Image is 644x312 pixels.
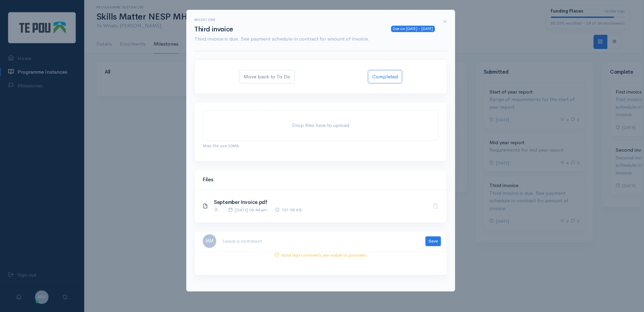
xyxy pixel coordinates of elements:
[194,18,216,22] span: Milestone
[425,236,441,246] button: Save
[220,206,267,213] div: [DATE] 09:44 am
[203,177,439,183] h4: Files
[194,35,435,43] p: Third invoice is due. See payment schedule in contract for amount of invoice.
[194,26,435,33] h2: Third invoice
[191,252,451,259] div: Note that comments are visible to providers
[292,122,349,128] span: Drop files here to upload
[203,234,216,248] span: MM
[443,17,447,26] span: ×
[368,70,402,84] button: Completed
[214,199,267,205] a: September Invoice.pdf
[203,140,439,149] div: Max file size 20Mb
[443,18,447,26] button: Close
[267,206,302,213] div: 101.98 KB
[391,26,435,32] div: Due on [DATE] - [DATE]
[239,70,295,84] button: Move back to To Do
